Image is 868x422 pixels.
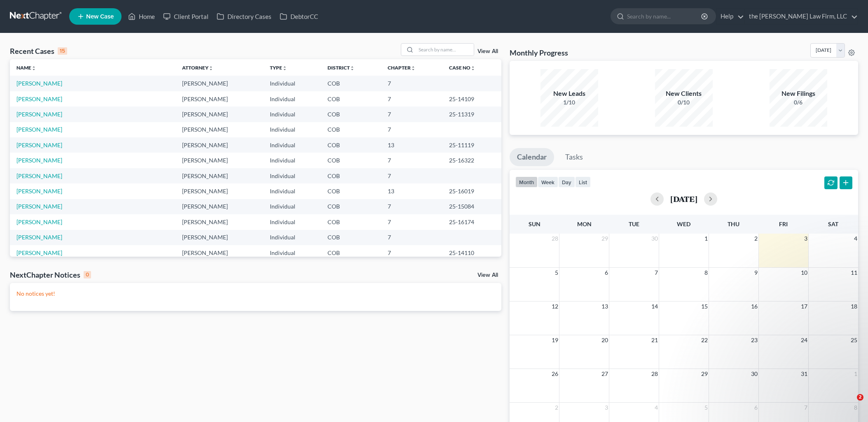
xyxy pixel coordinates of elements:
td: COB [321,153,381,168]
div: NextChapter Notices [10,270,91,280]
td: Individual [263,230,321,245]
span: 19 [551,335,559,345]
a: Tasks [558,148,590,166]
span: 7 [654,268,659,278]
td: [PERSON_NAME] [175,153,263,168]
td: COB [321,168,381,183]
td: 25-11119 [442,137,501,153]
td: Individual [263,168,321,183]
td: 7 [381,107,442,122]
td: Individual [263,153,321,168]
span: 2 [554,403,559,413]
a: Districtunfold_more [328,65,355,71]
span: Wed [677,220,690,227]
div: New Filings [770,89,827,98]
input: Search by name... [416,44,474,56]
a: [PERSON_NAME] [16,172,62,179]
a: [PERSON_NAME] [16,141,62,148]
span: 26 [551,369,559,379]
i: unfold_more [208,66,213,71]
div: Recent Cases [10,46,67,56]
span: 28 [551,234,559,243]
td: 25-15084 [442,199,501,214]
a: Help [716,9,744,24]
td: Individual [263,214,321,230]
td: COB [321,122,381,137]
span: 3 [604,403,609,413]
p: No notices yet! [16,290,495,298]
td: 7 [381,76,442,91]
td: COB [321,107,381,122]
i: unfold_more [411,66,416,71]
span: 27 [601,369,609,379]
button: week [538,176,558,188]
td: Individual [263,76,321,91]
td: Individual [263,137,321,153]
td: 25-16019 [442,183,501,199]
td: Individual [263,91,321,107]
div: New Clients [655,89,713,98]
td: Individual [263,122,321,137]
span: 21 [650,335,659,345]
span: 13 [601,301,609,311]
button: list [575,176,591,188]
span: 29 [700,369,709,379]
td: 25-16174 [442,214,501,230]
td: 25-16322 [442,153,501,168]
span: 5 [554,268,559,278]
td: [PERSON_NAME] [175,230,263,245]
a: [PERSON_NAME] [16,203,62,210]
td: [PERSON_NAME] [175,245,263,260]
td: COB [321,183,381,199]
span: 29 [601,234,609,243]
span: 15 [700,301,709,311]
a: [PERSON_NAME] [16,111,62,118]
a: Directory Cases [213,9,276,24]
i: unfold_more [31,66,36,71]
span: 30 [650,234,659,243]
div: 0/10 [655,98,713,107]
td: 7 [381,199,442,214]
td: 7 [381,91,442,107]
a: [PERSON_NAME] [16,80,62,87]
div: 15 [58,47,67,55]
td: [PERSON_NAME] [175,168,263,183]
div: 0/6 [770,98,827,107]
td: 7 [381,230,442,245]
a: DebtorCC [276,9,322,24]
a: [PERSON_NAME] [16,218,62,225]
span: Sat [828,220,838,227]
span: Tue [629,220,639,227]
td: COB [321,199,381,214]
a: Client Portal [159,9,213,24]
td: 7 [381,214,442,230]
td: 13 [381,183,442,199]
td: [PERSON_NAME] [175,199,263,214]
div: 1/10 [540,98,598,107]
td: 13 [381,137,442,153]
td: COB [321,76,381,91]
span: Mon [577,220,592,227]
a: View All [477,49,498,54]
a: Attorneyunfold_more [182,65,213,71]
div: New Leads [540,89,598,98]
a: Calendar [510,148,554,166]
span: Fri [779,220,788,227]
td: Individual [263,199,321,214]
td: [PERSON_NAME] [175,91,263,107]
h2: [DATE] [670,195,697,203]
a: [PERSON_NAME] [16,126,62,133]
td: 7 [381,245,442,260]
span: 8 [704,268,709,278]
i: unfold_more [350,66,355,71]
iframe: Intercom live chat [840,394,860,414]
td: 25-14109 [442,91,501,107]
a: [PERSON_NAME] [16,157,62,164]
a: Typeunfold_more [270,65,287,71]
td: COB [321,137,381,153]
td: [PERSON_NAME] [175,122,263,137]
td: Individual [263,245,321,260]
td: COB [321,91,381,107]
a: the [PERSON_NAME] Law Firm, LLC [745,9,858,24]
td: 7 [381,122,442,137]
